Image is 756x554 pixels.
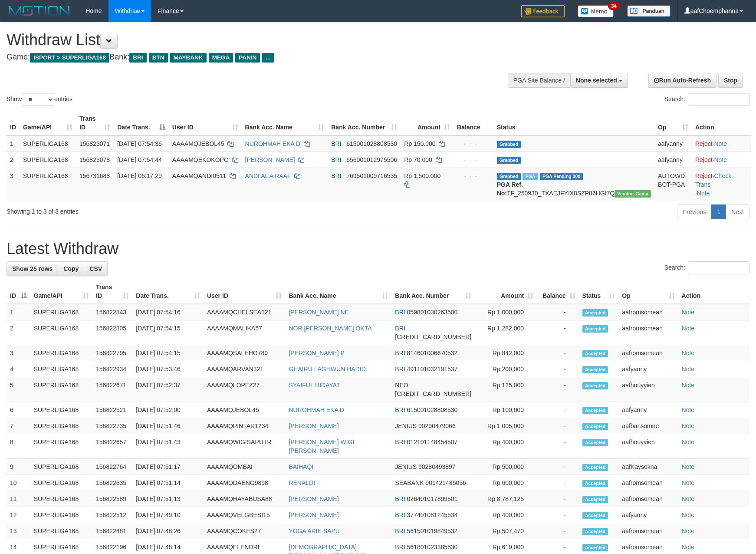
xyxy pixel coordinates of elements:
td: aafromsomean [618,475,678,491]
a: Note [682,309,695,316]
td: AAAAMQCOKES27 [204,523,285,539]
a: Stop [718,73,743,88]
td: [DATE] 07:54:15 [132,345,204,361]
th: User ID: activate to sort column ascending [204,279,285,304]
td: AAAAMQHAYABUSA88 [204,491,285,507]
span: JENIUS [395,422,417,429]
span: Marked by aafromsomean [523,173,538,180]
td: 2 [7,320,30,345]
td: AAAAMQLOPEZ27 [204,377,285,402]
span: NEO [395,382,408,389]
a: BAIHAQI [289,463,313,470]
td: aafyanny [654,152,692,168]
a: Note [682,422,695,429]
a: [PERSON_NAME] [289,511,339,518]
a: NOR [PERSON_NAME] OKTA [289,325,371,332]
td: SUPERLIGA168 [30,523,92,539]
span: BRI [395,309,405,316]
th: Bank Acc. Name: activate to sort column ascending [285,279,391,304]
span: Copy 901421485056 to clipboard [425,479,466,486]
a: [PERSON_NAME] P [289,350,344,356]
b: PGA Ref. No: [497,181,523,197]
td: - [537,377,579,402]
th: Bank Acc. Number: activate to sort column ascending [328,111,401,135]
span: Vendor URL: https://trx31.1velocity.biz [615,190,651,198]
td: Rp 100,000 [475,402,537,418]
td: AAAAMQOMBAI [204,459,285,475]
td: [DATE] 07:52:37 [132,377,204,402]
td: 2 [7,152,20,168]
td: AAAAMQWIGISAPUTR [204,434,285,459]
th: Trans ID: activate to sort column ascending [92,279,132,304]
span: Copy 561801023385530 to clipboard [407,544,458,551]
td: Rp 842,000 [475,345,537,361]
td: Rp 1,000,000 [475,304,537,320]
div: Showing 1 to 3 of 3 entries [7,204,309,216]
a: RENALDI [289,479,315,486]
span: [DATE] 06:17:29 [117,172,161,179]
span: BRI [331,156,341,163]
a: ANDI AL A RAAF [245,172,291,179]
a: Next [726,204,749,219]
span: Rp 70.000 [404,156,432,163]
span: ISPORT > SUPERLIGA168 [30,53,109,63]
td: SUPERLIGA168 [30,507,92,523]
span: BRI [395,406,405,413]
td: SUPERLIGA168 [30,434,92,459]
span: BRI [395,439,405,445]
span: Copy 059801030263500 to clipboard [407,309,458,316]
a: [PERSON_NAME] [245,156,295,163]
th: Bank Acc. Name: activate to sort column ascending [242,111,328,135]
td: - [537,459,579,475]
a: Note [682,511,695,518]
span: BRI [129,53,146,63]
a: YOGA ARIE SAPU [289,528,340,534]
div: PGA Site Balance / [508,73,570,88]
td: aafromsomean [618,523,678,539]
td: 11 [7,491,30,507]
td: aafromsomean [618,345,678,361]
td: · · [692,168,751,201]
span: Show 25 rows [12,265,53,272]
span: BRI [331,140,341,147]
a: 1 [711,204,726,219]
td: [DATE] 07:53:46 [132,361,204,377]
td: [DATE] 07:51:17 [132,459,204,475]
span: BRI [395,350,405,356]
a: Note [682,382,695,389]
td: - [537,320,579,345]
label: Search: [664,261,749,274]
span: BRI [395,544,405,551]
span: Accepted [582,325,608,333]
span: Copy 602001004818506 to clipboard [395,333,471,340]
td: aafhouyyien [618,377,678,402]
td: TF_250930_TXAEJFYIX8SZP86HGI7Q [493,168,654,201]
th: Game/API: activate to sort column ascending [20,111,76,135]
div: - - - [457,155,490,164]
td: SUPERLIGA168 [20,152,76,168]
td: [DATE] 07:51:14 [132,475,204,491]
td: aafyanny [618,402,678,418]
th: Balance [454,111,493,135]
td: 156822735 [92,418,132,434]
th: Date Trans.: activate to sort column ascending [132,279,204,304]
span: Copy 814601006670532 to clipboard [407,350,458,356]
span: BRI [395,495,405,502]
img: Feedback.jpg [521,5,565,17]
img: panduan.png [627,5,671,17]
span: MEGA [209,53,233,63]
span: Grabbed [497,141,521,148]
td: [DATE] 07:51:13 [132,491,204,507]
th: Balance: activate to sort column ascending [537,279,579,304]
span: Rp 150.000 [404,140,435,147]
span: AAAAMQJEBOL45 [172,140,224,147]
select: Showentries [22,93,54,106]
td: SUPERLIGA168 [20,135,76,152]
th: Op: activate to sort column ascending [654,111,692,135]
span: Accepted [582,382,608,389]
span: CSV [89,265,102,272]
td: Rp 400,000 [475,434,537,459]
td: aafhouyyien [618,434,678,459]
td: [DATE] 07:51:43 [132,434,204,459]
td: 156822671 [92,377,132,402]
